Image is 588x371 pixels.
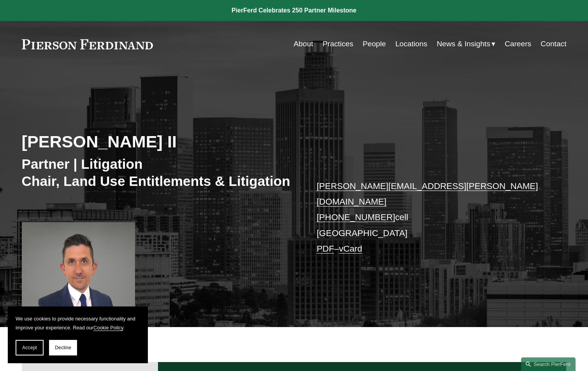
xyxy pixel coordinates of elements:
[317,178,544,257] p: cell [GEOGRAPHIC_DATA] –
[505,37,531,51] a: Careers
[363,37,386,51] a: People
[55,345,71,350] span: Decline
[22,131,294,152] h2: [PERSON_NAME] II
[317,244,334,254] a: PDF
[22,345,37,350] span: Accept
[437,37,490,51] span: News & Insights
[317,181,538,206] a: [PERSON_NAME][EMAIL_ADDRESS][PERSON_NAME][DOMAIN_NAME]
[521,357,576,371] a: Search this site
[93,325,123,331] a: Cookie Policy
[22,156,294,189] h3: Partner | Litigation Chair, Land Use Entitlements & Litigation
[323,37,353,51] a: Practices
[16,314,140,332] p: We use cookies to provide necessary functionality and improve your experience. Read our .
[294,37,313,51] a: About
[16,340,44,355] button: Accept
[317,212,395,222] a: [PHONE_NUMBER]
[541,37,566,51] a: Contact
[8,306,148,363] section: Cookie banner
[437,37,495,51] a: folder dropdown
[339,244,362,254] a: vCard
[49,340,77,355] button: Decline
[395,37,427,51] a: Locations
